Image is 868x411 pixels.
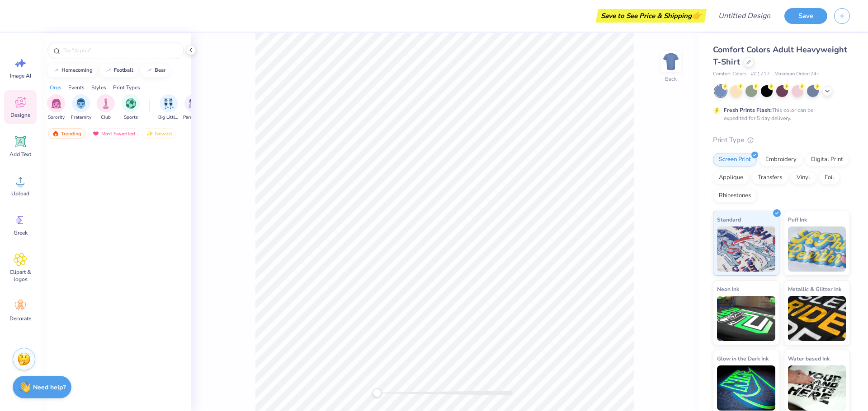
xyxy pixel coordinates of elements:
span: Standard [717,215,741,224]
span: Parent's Weekend [183,114,204,121]
span: Add Text [9,151,31,158]
img: Water based Ink [788,365,846,411]
div: This color can be expedited for 5 day delivery. [724,106,835,122]
button: filter button [71,94,91,121]
div: filter for Parent's Weekend [183,94,204,121]
button: bear [141,64,170,77]
div: filter for Club [97,94,115,121]
div: Events [68,83,85,92]
span: Club [101,114,111,121]
strong: Fresh Prints Flash: [724,106,772,114]
span: Clipart & logos [5,268,35,283]
div: Print Types [113,83,140,92]
img: Big Little Reveal Image [164,98,174,109]
div: filter for Sorority [47,94,65,121]
img: most_fav.gif [92,130,99,137]
span: Comfort Colors Adult Heavyweight T-Shirt [713,44,847,67]
div: Digital Print [805,153,849,166]
button: filter button [47,94,65,121]
img: Sports Image [126,98,136,109]
div: Most Favorited [88,128,139,139]
div: Newest [142,128,176,139]
span: Minimum Order: 24 + [774,70,820,78]
span: Decorate [9,315,31,322]
strong: Need help? [33,383,66,392]
span: Comfort Colors [713,70,746,78]
div: Save to See Price & Shipping [598,9,704,23]
div: homecoming [61,68,93,73]
img: Sorority Image [51,98,61,109]
button: filter button [122,94,140,121]
div: Styles [91,83,106,92]
div: Accessibility label [373,388,382,397]
span: Fraternity [71,114,91,121]
button: Save [784,8,827,24]
img: Parent's Weekend Image [189,98,199,109]
div: Embroidery [759,153,802,166]
button: filter button [97,94,115,121]
button: filter button [158,94,179,121]
img: Neon Ink [717,296,775,341]
div: Orgs [50,83,61,92]
div: Screen Print [713,153,757,166]
span: Image AI [10,72,31,79]
span: Big Little Reveal [158,114,179,121]
div: Foil [819,171,840,185]
div: bear [155,68,165,73]
input: Try "Alpha" [62,46,178,55]
span: # C1717 [751,70,770,78]
div: Print Type [713,135,850,145]
div: filter for Sports [122,94,140,121]
span: Sorority [48,114,65,121]
img: trending.gif [52,130,59,137]
span: Puff Ink [788,215,807,224]
img: Fraternity Image [76,98,86,109]
input: Untitled Design [711,7,778,25]
span: Sports [124,114,138,121]
img: Standard [717,226,775,272]
div: Rhinestones [713,189,757,203]
span: Greek [14,229,28,236]
img: Puff Ink [788,226,846,272]
img: trend_line.gif [105,68,112,73]
img: Back [662,52,680,70]
div: filter for Big Little Reveal [158,94,179,121]
span: Neon Ink [717,284,739,294]
img: Glow in the Dark Ink [717,365,775,411]
span: Upload [11,190,29,197]
div: Transfers [752,171,788,185]
button: homecoming [47,64,97,77]
div: Applique [713,171,749,185]
div: football [114,68,133,73]
div: Back [665,75,677,83]
span: Metallic & Glitter Ink [788,284,841,294]
img: trend_line.gif [146,68,153,73]
img: newest.gif [146,130,153,137]
img: Club Image [101,98,111,109]
span: Water based Ink [788,354,830,363]
div: filter for Fraternity [71,94,91,121]
span: Designs [10,111,30,119]
span: 👉 [692,10,702,21]
button: filter button [183,94,204,121]
img: trend_line.gif [52,68,60,73]
button: football [100,64,137,77]
span: Glow in the Dark Ink [717,354,769,363]
img: Metallic & Glitter Ink [788,296,846,341]
div: Trending [48,128,85,139]
div: Vinyl [791,171,816,185]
